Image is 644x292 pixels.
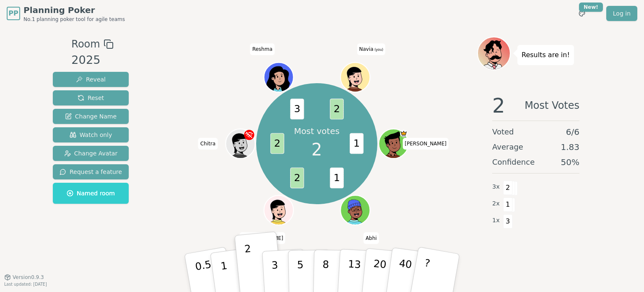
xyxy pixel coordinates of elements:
[53,90,129,105] button: Reset
[250,43,275,55] span: Click to change your name
[23,4,125,16] span: Planning Poker
[270,133,284,154] span: 2
[492,126,514,138] span: Voted
[239,232,286,244] span: Click to change your name
[67,189,115,197] span: Named room
[492,216,500,225] span: 1 x
[23,16,125,23] span: No.1 planning poker tool for agile teams
[312,137,322,162] span: 2
[364,232,379,244] span: Click to change your name
[350,133,364,154] span: 1
[402,138,449,150] span: Click to change your name
[198,138,218,150] span: Click to change your name
[71,52,113,69] div: 2025
[341,63,369,91] button: Click to change your avatar
[525,95,579,116] span: Most Votes
[53,72,129,87] button: Reveal
[244,243,255,289] p: 2
[561,141,579,153] span: 1.83
[294,125,340,137] p: Most votes
[65,112,117,121] span: Change Name
[7,4,125,23] a: PPPlanning PokerNo.1 planning poker tool for agile teams
[579,3,603,12] div: New!
[374,48,384,52] span: (you)
[76,75,106,84] span: Reveal
[78,94,104,102] span: Reset
[71,37,100,52] span: Room
[70,131,112,139] span: Watch only
[606,6,637,21] a: Log in
[492,156,535,168] span: Confidence
[566,126,579,138] span: 6 / 6
[492,95,505,116] span: 2
[290,168,304,189] span: 2
[53,127,129,142] button: Watch only
[357,43,385,55] span: Click to change your name
[492,182,500,192] span: 3 x
[13,274,44,281] span: Version 0.9.3
[503,214,513,229] span: 3
[492,141,523,153] span: Average
[53,183,129,204] button: Named room
[330,168,343,189] span: 1
[60,168,122,176] span: Request a feature
[492,199,500,208] span: 2 x
[8,8,18,18] span: PP
[53,164,129,179] button: Request a feature
[400,130,408,137] span: Matt is the host
[290,99,304,120] span: 3
[53,109,129,124] button: Change Name
[522,49,570,61] p: Results are in!
[503,181,513,195] span: 2
[503,197,513,212] span: 1
[561,156,579,168] span: 50 %
[53,146,129,161] button: Change Avatar
[64,149,118,158] span: Change Avatar
[574,6,589,21] button: New!
[4,282,47,287] span: Last updated: [DATE]
[4,274,44,281] button: Version0.9.3
[330,99,343,120] span: 2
